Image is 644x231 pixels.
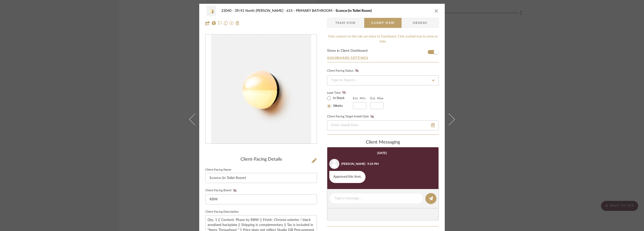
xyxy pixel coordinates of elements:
[329,171,366,183] div: Approved this item.
[205,173,317,183] input: Enter Client-Facing Item Name
[327,56,369,60] button: Dashboard Settings
[329,159,339,169] img: user_avatar.png
[332,104,343,108] label: Weeks
[332,96,345,101] label: In Stock
[370,97,384,100] label: Est. Max
[211,35,311,144] img: 7954651a-6183-4330-9abf-ae12008380e4_436x436.jpg
[353,97,366,100] label: Est. Min
[205,189,238,192] label: Client-Facing Brand
[287,9,336,13] span: 615 - PRIMARY BATHROOM
[341,162,366,166] div: [PERSON_NAME]
[231,189,238,192] button: Client-Facing Brand
[205,6,217,16] img: 7954651a-6183-4330-9abf-ae12008380e4_48x40.jpg
[407,18,433,28] span: Orders
[327,90,353,95] label: Lead Time
[205,157,317,162] div: Client-Facing Details
[341,90,347,95] button: Lead Time
[221,9,287,13] span: 23040 - 39/41 North [PERSON_NAME]
[434,9,439,13] button: close
[327,115,376,118] label: Client-Facing Target Install Date
[371,18,394,28] span: Client View
[327,95,353,109] mat-radio-group: Select item type
[367,162,379,166] div: 9:24 PM
[336,9,372,13] span: Sconce (in Toilet Room)
[205,169,231,171] label: Client-Facing Name
[377,151,387,155] div: [DATE]
[235,21,239,25] img: Remove from project
[206,35,317,144] div: 0
[205,211,239,213] label: Client-Facing Description
[327,140,439,145] div: client Messaging
[327,120,439,130] input: Enter Install Date
[327,68,360,73] div: Client-Facing Status
[327,75,439,85] input: Type to Search…
[369,115,376,118] button: Client-Facing Target Install Date
[327,34,439,44] div: Only content on this tab can share to Dashboard. Click eyeball icon to show or hide.
[335,18,356,28] span: Team View
[205,194,317,204] input: Enter Client-Facing Brand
